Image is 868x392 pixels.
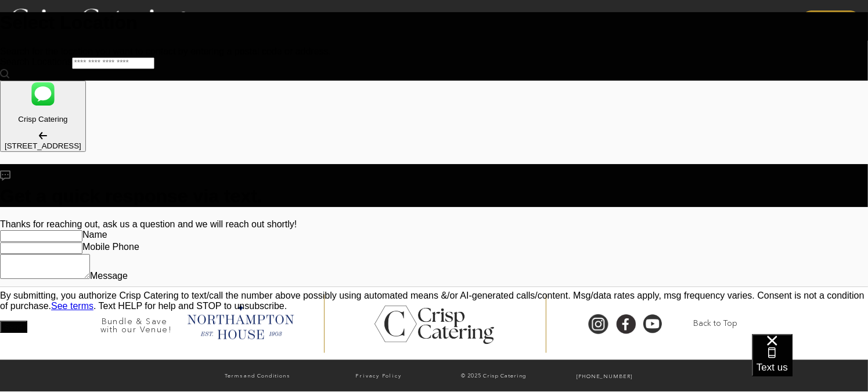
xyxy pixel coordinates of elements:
[5,322,23,331] div: Send
[82,242,139,252] label: Mobile Phone
[5,115,81,124] p: Crisp Catering
[90,271,128,281] label: Message
[82,230,107,239] label: Name
[752,334,868,392] iframe: podium webchat widget bubble
[5,141,81,150] div: [STREET_ADDRESS]
[51,301,93,311] a: Open terms and conditions in a new window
